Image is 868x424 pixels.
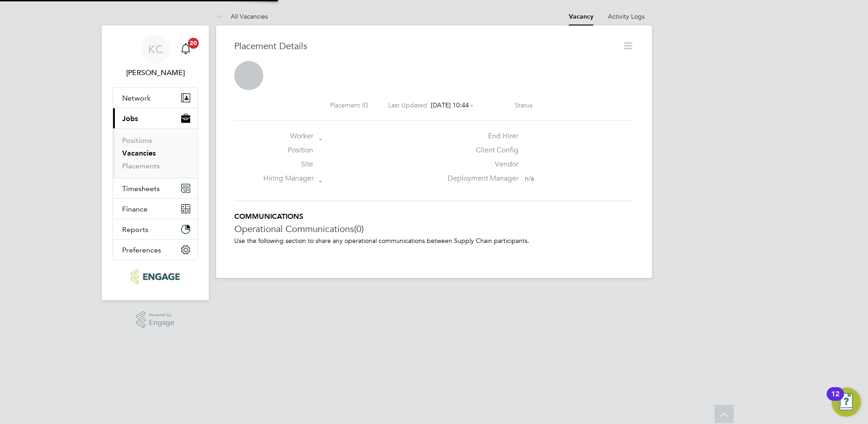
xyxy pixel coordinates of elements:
span: Powered by [149,311,174,319]
a: Vacancy [569,13,593,20]
label: Vendor [442,160,518,169]
a: Activity Logs [608,12,645,20]
label: Position [263,146,313,155]
span: n/a [525,174,534,182]
span: [DATE] 10:44 - [431,101,473,109]
button: Jobs [113,108,197,128]
div: Jobs [113,128,197,178]
label: Status [515,101,533,109]
a: Go to home page [113,269,198,284]
label: Hiring Manager [263,174,313,183]
span: KC [148,43,163,55]
p: Use the following section to share any operational communications between Supply Chain participants. [234,237,634,245]
label: Placement ID [330,101,368,109]
a: Vacancies [122,149,156,157]
a: KC[PERSON_NAME] [113,35,198,78]
button: Reports [113,219,197,239]
span: Preferences [122,246,161,254]
button: Open Resource Center, 12 new notifications [832,388,861,417]
label: Deployment Manager [442,174,518,183]
span: Engage [149,319,174,327]
nav: Main navigation [102,25,209,300]
span: Reports [122,225,148,234]
button: Network [113,88,197,108]
label: Worker [263,131,313,141]
button: Finance [113,199,197,219]
a: Placements [122,162,160,170]
h3: Operational Communications [234,223,634,235]
h3: Placement Details [234,40,616,52]
a: 20 [177,35,195,64]
a: Positions [122,136,152,145]
span: Jobs [122,114,138,123]
span: 20 [188,38,199,49]
a: Powered byEngage [136,311,175,328]
h5: COMMUNICATIONS [234,212,634,222]
label: End Hirer [442,131,518,141]
span: Network [122,94,151,102]
span: Kerry Cattle [113,67,198,78]
img: ncclondon-logo-retina.png [131,269,179,284]
span: (0) [354,223,364,235]
a: All Vacancies [216,12,268,20]
label: Last Updated [388,101,427,109]
label: Site [263,160,313,169]
span: Timesheets [122,184,160,193]
div: 12 [831,394,839,406]
button: Preferences [113,240,197,260]
label: Client Config [442,146,518,155]
button: Timesheets [113,178,197,198]
span: Finance [122,205,148,213]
